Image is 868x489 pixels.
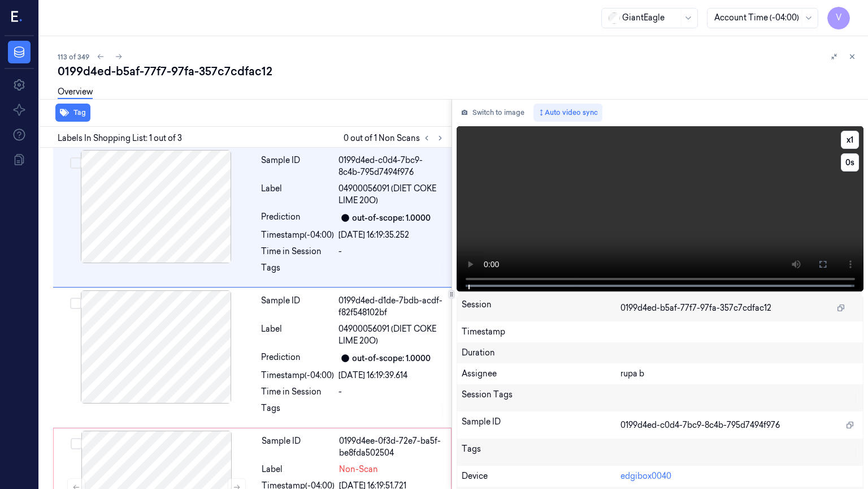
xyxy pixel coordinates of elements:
div: 0199d4ed-d1de-7bdb-acdf-f82f548102bf [338,295,445,319]
div: - [338,246,445,258]
div: Duration [462,347,859,359]
span: 113 of 349 [58,52,89,62]
div: out-of-scope: 1.0000 [352,212,431,224]
div: - [338,386,445,398]
button: Auto video sync [533,104,602,122]
div: Session [462,299,620,317]
div: 0199d4ee-0f3d-72e7-ba5f-be8fda502504 [339,435,444,459]
span: 0 out of 1 Non Scans [344,131,447,145]
button: Switch to image [457,104,529,122]
div: Sample ID [261,155,334,178]
div: Sample ID [261,295,334,319]
button: 0s [841,153,859,171]
span: 0199d4ed-b5af-77f7-97fa-357c7cdfac12 [620,302,771,314]
div: Sample ID [262,435,335,459]
span: Labels In Shopping List: 1 out of 3 [58,132,182,144]
span: Non-Scan [339,464,378,475]
div: Tags [261,262,334,280]
div: Tags [261,402,334,421]
div: 0199d4ed-b5af-77f7-97fa-357c7cdfac12 [58,63,859,79]
a: Overview [58,86,93,99]
div: [DATE] 16:19:39.614 [338,370,445,381]
div: Timestamp (-04:00) [261,229,334,241]
div: Session Tags [462,389,620,407]
div: Tags [462,443,620,461]
div: Timestamp [462,326,859,338]
div: Time in Session [261,386,334,398]
div: Label [262,464,335,475]
div: Device [462,470,620,482]
button: V [827,7,850,29]
span: 0199d4ed-c0d4-7bc9-8c4b-795d7494f976 [620,419,780,431]
span: 04900056091 (DIET COKE LIME 20O) [338,323,445,347]
div: Assignee [462,368,620,380]
button: Select row [70,298,81,309]
div: edgibox0040 [620,470,859,482]
div: rupa b [620,368,859,380]
div: Label [261,183,334,207]
div: Time in Session [261,246,334,258]
div: Prediction [261,351,334,365]
div: out-of-scope: 1.0000 [352,353,431,364]
div: Sample ID [462,416,620,434]
div: [DATE] 16:19:35.252 [338,229,445,241]
button: Select row [70,157,81,169]
div: Timestamp (-04:00) [261,370,334,381]
div: Prediction [261,211,334,225]
button: Tag [55,104,90,122]
button: Select row [71,438,82,449]
div: 0199d4ed-c0d4-7bc9-8c4b-795d7494f976 [338,155,445,178]
span: 04900056091 (DIET COKE LIME 20O) [338,183,445,207]
button: x1 [841,131,859,149]
div: Label [261,323,334,347]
